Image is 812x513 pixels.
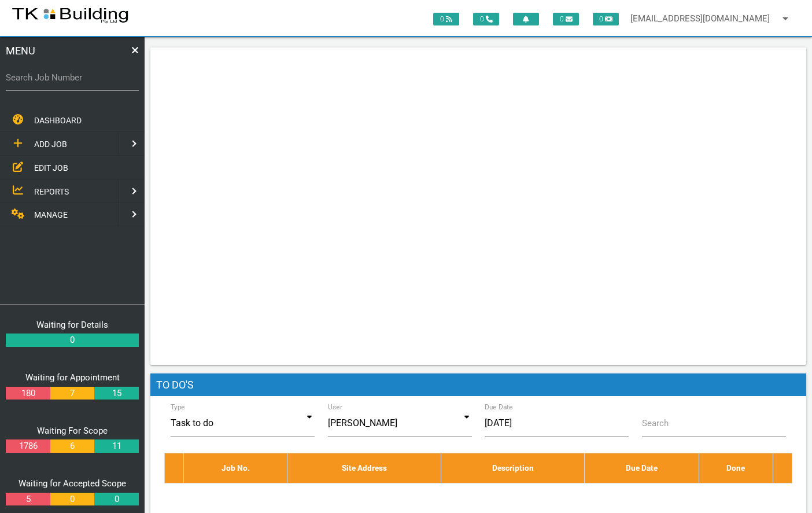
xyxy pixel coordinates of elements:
[34,116,82,125] span: DASHBOARD
[6,71,139,85] label: Search Job Number
[485,402,513,412] label: Due Date
[50,439,94,453] a: 6
[6,334,139,347] a: 0
[585,453,699,483] th: Due Date
[34,186,69,196] span: REPORTS
[94,493,138,506] a: 0
[34,140,67,149] span: ADD JOB
[473,13,499,25] span: 0
[183,453,287,483] th: Job No.
[328,402,342,412] label: User
[433,13,459,25] span: 0
[441,453,585,483] th: Description
[94,439,138,453] a: 11
[37,426,108,436] a: Waiting For Scope
[593,13,619,25] span: 0
[36,320,108,330] a: Waiting for Details
[12,6,129,24] img: s3file
[34,163,68,172] span: EDIT JOB
[94,387,138,400] a: 15
[25,372,120,383] a: Waiting for Appointment
[50,387,94,400] a: 7
[6,439,50,453] a: 1786
[34,210,68,219] span: MANAGE
[50,493,94,506] a: 0
[6,43,35,58] span: MENU
[699,453,773,483] th: Done
[171,402,185,412] label: Type
[287,453,441,483] th: Site Address
[553,13,579,25] span: 0
[6,493,50,506] a: 5
[150,373,806,397] h1: To Do's
[19,478,126,489] a: Waiting for Accepted Scope
[642,417,669,430] label: Search
[6,387,50,400] a: 180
